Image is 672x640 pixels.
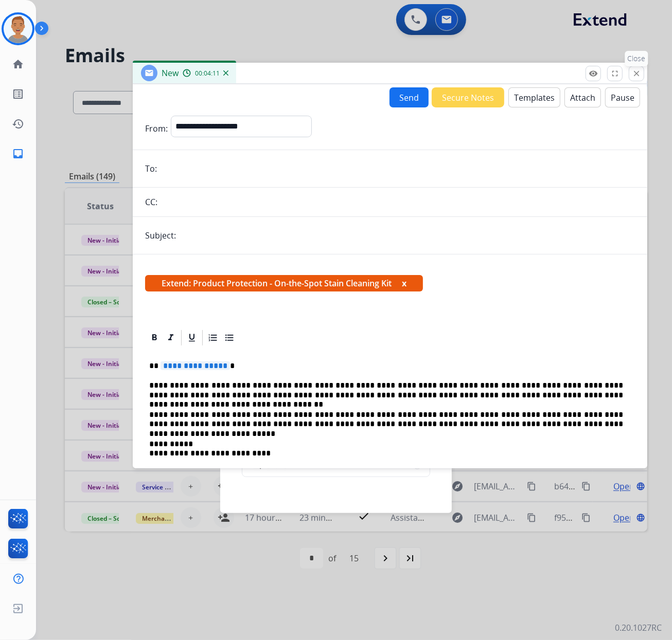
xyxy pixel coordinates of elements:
[390,87,429,107] button: Send
[589,69,598,78] mat-icon: remove_red_eye
[145,162,157,175] p: To:
[184,330,200,345] div: Underline
[222,330,237,345] div: Bullet List
[564,87,601,107] button: Attach
[145,229,176,242] p: Subject:
[402,277,406,289] button: x
[4,14,32,43] img: avatar
[145,122,168,135] p: From:
[632,69,641,78] mat-icon: close
[610,69,620,78] mat-icon: fullscreen
[145,196,157,208] p: CC:
[163,330,179,345] div: Italic
[162,67,179,79] span: New
[195,69,220,78] span: 00:04:11
[629,66,644,81] button: Close
[12,88,24,100] mat-icon: list_alt
[615,621,662,634] p: 0.20.1027RC
[508,87,560,107] button: Templates
[205,330,221,345] div: Ordered List
[605,87,640,107] button: Pause
[12,58,24,70] mat-icon: home
[625,51,648,66] p: Close
[145,275,423,291] span: Extend: Product Protection - On-the-Spot Stain Cleaning Kit
[12,118,24,130] mat-icon: history
[147,330,162,345] div: Bold
[432,87,504,107] button: Secure Notes
[12,148,24,160] mat-icon: inbox
[253,461,261,470] mat-icon: work_off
